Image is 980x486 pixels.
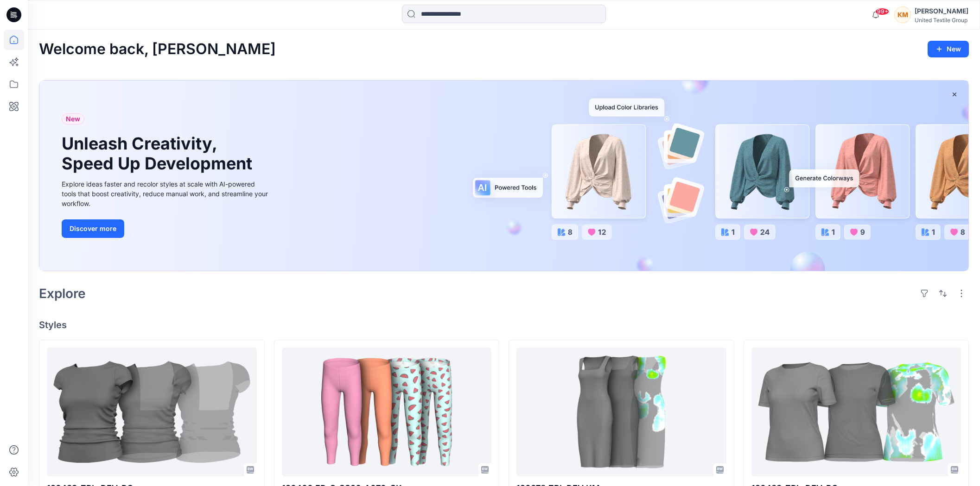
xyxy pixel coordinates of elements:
[516,348,726,476] a: 120378 ZPL DEV KM
[47,348,257,476] a: 120439_ZPL_DEV_RG
[894,6,911,23] div: KM
[62,219,124,238] button: Discover more
[282,348,492,476] a: 120400 FR-G-SS26-A070-CK
[875,8,889,15] span: 99+
[39,41,276,58] h2: Welcome back, [PERSON_NAME]
[62,219,270,238] a: Discover more
[62,134,256,174] h1: Unleash Creativity, Speed Up Development
[751,348,961,476] a: 120433_ZPL_DEV_RG
[62,179,270,208] div: Explore ideas faster and recolor styles at scale with AI-powered tools that boost creativity, red...
[915,17,968,24] div: United Textile Group
[928,41,969,57] button: New
[66,113,80,125] span: New
[915,6,968,17] div: [PERSON_NAME]
[39,319,969,330] h4: Styles
[39,286,86,301] h2: Explore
